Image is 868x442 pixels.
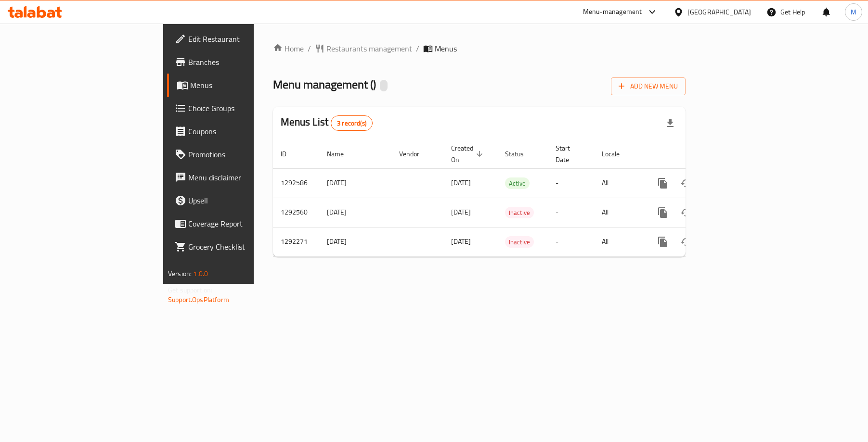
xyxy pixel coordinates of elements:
[273,43,686,54] nav: breadcrumb
[619,80,678,92] span: Add New Menu
[326,43,412,54] span: Restaurants management
[167,212,308,235] a: Coverage Report
[399,148,432,160] span: Vendor
[188,241,300,253] span: Grocery Checklist
[651,172,674,195] button: more
[435,43,457,54] span: Menus
[273,139,751,257] table: enhanced table
[505,237,534,248] span: Inactive
[319,198,391,227] td: [DATE]
[319,227,391,256] td: [DATE]
[167,27,308,51] a: Edit Restaurant
[188,56,300,68] span: Branches
[651,201,674,224] button: more
[167,143,308,166] a: Promotions
[674,172,698,195] button: Change Status
[331,119,372,128] span: 3 record(s)
[281,148,299,160] span: ID
[188,33,300,45] span: Edit Restaurant
[851,7,856,17] span: M
[674,230,698,253] button: Change Status
[583,6,642,18] div: Menu-management
[594,227,644,256] td: All
[273,74,376,95] span: Menu management ( )
[644,139,751,169] th: Actions
[674,201,698,224] button: Change Status
[188,102,300,114] span: Choice Groups
[331,115,373,131] div: Total records count
[594,168,644,198] td: All
[651,230,674,253] button: more
[188,126,300,137] span: Coupons
[188,149,300,160] span: Promotions
[451,206,471,218] span: [DATE]
[319,168,391,198] td: [DATE]
[315,43,412,54] a: Restaurants management
[505,207,534,218] div: Inactive
[416,43,419,54] li: /
[687,7,751,17] div: [GEOGRAPHIC_DATA]
[308,43,311,54] li: /
[659,112,682,135] div: Export file
[167,51,308,74] a: Branches
[505,177,530,189] div: Active
[548,168,594,198] td: -
[188,172,300,183] span: Menu disclaimer
[281,115,373,131] h2: Menus List
[193,267,208,280] span: 1.0.0
[167,166,308,189] a: Menu disclaimer
[556,142,583,165] span: Start Date
[505,148,536,160] span: Status
[167,120,308,143] a: Coupons
[505,236,534,248] div: Inactive
[167,235,308,258] a: Grocery Checklist
[327,148,356,160] span: Name
[594,198,644,227] td: All
[602,148,632,160] span: Locale
[548,227,594,256] td: -
[168,267,192,280] span: Version:
[190,79,300,91] span: Menus
[167,74,308,97] a: Menus
[167,189,308,212] a: Upsell
[611,77,686,95] button: Add New Menu
[505,178,530,189] span: Active
[167,97,308,120] a: Choice Groups
[188,218,300,229] span: Coverage Report
[451,177,471,189] span: [DATE]
[451,142,486,165] span: Created On
[168,293,229,306] a: Support.OpsPlatform
[168,284,212,296] span: Get support on:
[505,207,534,218] span: Inactive
[188,195,300,206] span: Upsell
[548,198,594,227] td: -
[451,235,471,248] span: [DATE]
